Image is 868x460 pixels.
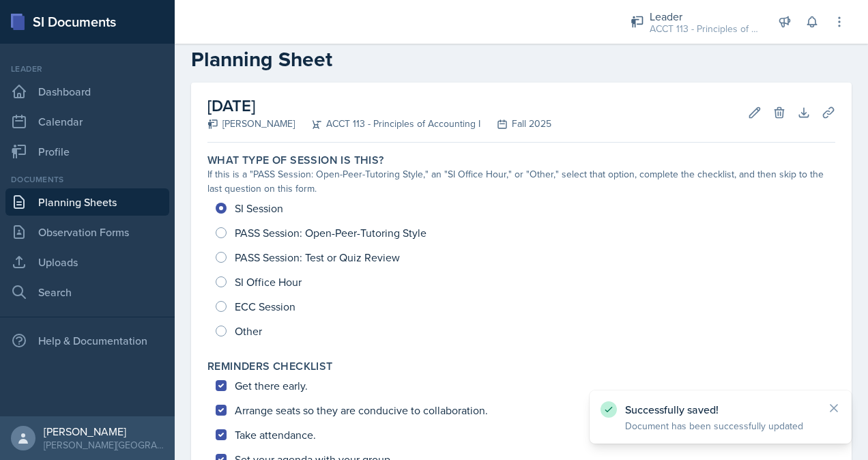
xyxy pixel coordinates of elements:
[5,278,169,306] a: Search
[5,218,169,246] a: Observation Forms
[5,327,169,354] div: Help & Documentation
[207,117,295,131] div: [PERSON_NAME]
[191,47,852,72] h2: Planning Sheet
[5,173,169,186] div: Documents
[207,167,835,196] div: If this is a "PASS Session: Open-Peer-Tutoring Style," an "SI Office Hour," or "Other," select th...
[207,94,551,118] h2: [DATE]
[480,117,551,131] div: Fall 2025
[650,22,759,36] div: ACCT 113 - Principles of Accounting I / Fall 2025
[5,138,169,165] a: Profile
[5,63,169,75] div: Leader
[625,419,816,433] p: Document has been successfully updated
[44,438,164,452] div: [PERSON_NAME][GEOGRAPHIC_DATA]
[207,360,333,373] label: Reminders Checklist
[5,248,169,276] a: Uploads
[295,117,480,131] div: ACCT 113 - Principles of Accounting I
[625,403,816,416] p: Successfully saved!
[207,154,384,167] label: What type of session is this?
[44,425,164,438] div: [PERSON_NAME]
[5,188,169,216] a: Planning Sheets
[5,78,169,105] a: Dashboard
[650,8,759,25] div: Leader
[5,108,169,135] a: Calendar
